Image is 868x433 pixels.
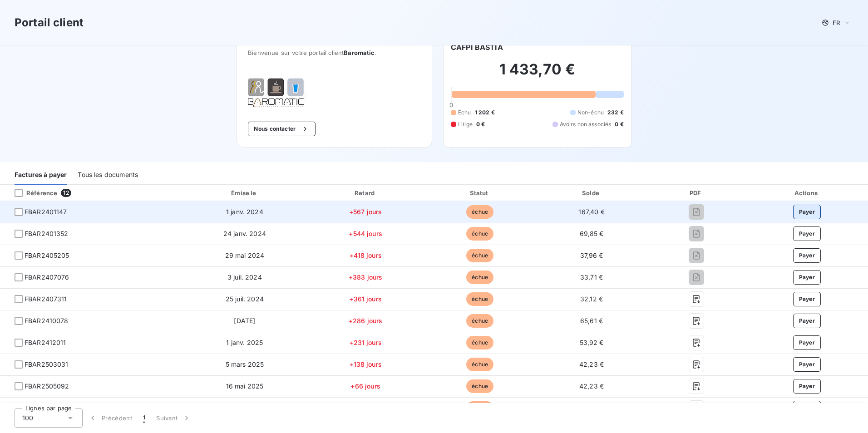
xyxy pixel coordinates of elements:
[25,273,69,282] span: FBAR2407076
[580,317,603,325] span: 65,61 €
[425,188,535,197] div: Statut
[793,292,821,306] button: Payer
[793,357,821,372] button: Payer
[234,317,255,325] span: [DATE]
[538,188,645,197] div: Solde
[580,339,604,346] span: 53,92 €
[793,335,821,350] button: Payer
[793,379,821,394] button: Payer
[143,413,145,423] span: 1
[580,295,603,303] span: 32,12 €
[466,358,493,371] span: échue
[25,382,69,391] span: FBAR2505092
[25,251,69,260] span: FBAR2405205
[466,205,493,219] span: échue
[349,295,382,303] span: +361 jours
[578,208,604,216] span: 167,40 €
[227,273,262,281] span: 3 juil. 2024
[151,408,197,428] button: Suivant
[183,188,306,197] div: Émise le
[580,251,603,259] span: 37,96 €
[248,78,306,107] img: Company logo
[793,248,821,263] button: Payer
[793,226,821,241] button: Payer
[7,189,57,197] div: Référence
[25,295,67,304] span: FBAR2407311
[248,122,315,136] button: Nous contacter
[466,249,493,262] span: échue
[25,338,66,347] span: FBAR2412011
[607,108,624,117] span: 232 €
[451,60,624,88] h2: 1 433,70 €
[226,295,264,303] span: 25 juil. 2024
[833,19,840,26] span: FR
[577,108,604,117] span: Non-échu
[466,314,493,328] span: échue
[78,166,138,185] div: Tous les documents
[138,408,151,428] button: 1
[458,120,473,128] span: Litige
[349,208,382,216] span: +567 jours
[475,108,495,117] span: 1 202 €
[225,251,265,259] span: 29 mai 2024
[310,188,422,197] div: Retard
[466,271,493,284] span: échue
[344,49,375,56] span: Baromatic
[83,408,138,428] button: Précédent
[226,339,263,346] span: 1 janv. 2025
[223,230,266,237] span: 24 janv. 2024
[458,108,471,117] span: Échu
[25,316,69,325] span: FBAR2410078
[349,251,382,259] span: +418 jours
[466,379,493,393] span: échue
[349,360,382,368] span: +138 jours
[793,270,821,285] button: Payer
[349,230,382,237] span: +544 jours
[25,207,67,216] span: FBAR2401147
[580,273,603,281] span: 33,71 €
[580,230,604,237] span: 69,85 €
[15,15,84,31] h3: Portail client
[466,336,493,349] span: échue
[560,120,612,128] span: Avoirs non associés
[451,42,503,53] h6: CAFPI BASTIA
[248,49,421,56] span: Bienvenue sur votre portail client .
[226,208,263,216] span: 1 janv. 2024
[25,229,69,238] span: FBAR2401352
[22,413,33,423] span: 100
[466,292,493,306] span: échue
[466,401,493,415] span: échue
[449,101,453,108] span: 0
[466,227,493,241] span: échue
[61,189,71,197] span: 12
[793,314,821,328] button: Payer
[579,382,604,390] span: 42,23 €
[15,166,67,185] div: Factures à payer
[349,317,383,325] span: +286 jours
[226,360,264,368] span: 5 mars 2025
[226,382,264,390] span: 16 mai 2025
[349,339,382,346] span: +231 jours
[579,360,604,368] span: 42,23 €
[25,360,69,369] span: FBAR2503031
[748,188,866,197] div: Actions
[615,120,623,128] span: 0 €
[793,205,821,219] button: Payer
[793,401,821,415] button: Payer
[350,382,380,390] span: +66 jours
[476,120,485,128] span: 0 €
[648,188,744,197] div: PDF
[349,273,383,281] span: +383 jours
